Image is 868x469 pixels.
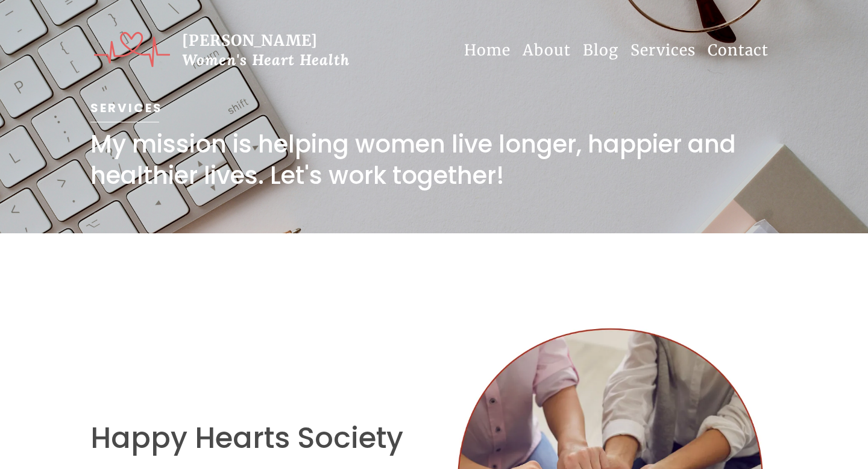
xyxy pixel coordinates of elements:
[702,32,775,69] a: Contact
[182,50,350,69] span: Women's Heart Health
[90,99,163,116] span: SERVICES
[182,31,318,50] strong: [PERSON_NAME]
[517,32,577,69] a: About
[90,418,403,458] span: Happy Hearts Society
[624,32,702,69] a: Services
[458,32,517,69] a: Home
[93,27,171,73] img: Brand Logo
[577,32,624,69] a: Blog
[90,127,736,192] span: My mission is helping women live longer, happier and healthier lives. Let's work together!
